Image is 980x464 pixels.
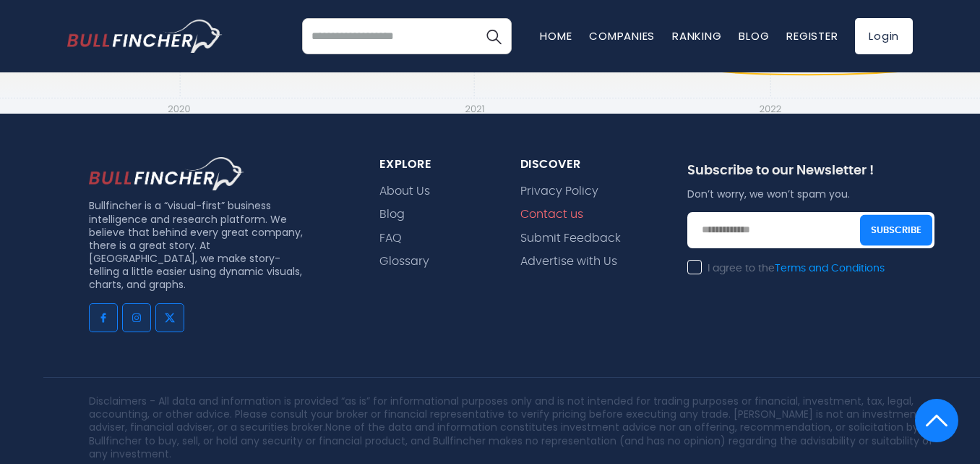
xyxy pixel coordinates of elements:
a: Login [855,18,913,54]
a: Contact us [520,208,583,222]
iframe: reCAPTCHA [687,284,907,341]
a: Go to facebook [89,303,118,332]
a: Companies [589,28,655,43]
a: Blog [739,28,769,43]
a: Ranking [672,28,721,43]
p: Bullfincher is a “visual-first” business intelligence and research platform. We believe that behi... [89,199,309,291]
div: Subscribe to our Newsletter ! [687,163,934,187]
a: Terms and Conditions [775,263,885,274]
a: Blog [379,208,405,222]
p: Disclaimers - All data and information is provided “as is” for informational purposes only and is... [89,395,934,460]
a: Privacy Policy [520,185,598,198]
a: About Us [379,185,430,198]
a: Go to homepage [67,20,223,53]
a: Go to instagram [122,303,151,332]
button: Search [476,18,512,54]
a: Glossary [379,255,429,269]
img: bullfincher logo [67,20,223,53]
a: Submit Feedback [520,232,621,245]
img: footer logo [89,157,244,190]
a: Go to twitter [155,303,184,332]
a: Register [786,28,838,43]
button: Subscribe [860,214,932,245]
p: Don’t worry, we won’t spam you. [687,187,934,201]
a: Advertise with Us [520,255,617,269]
a: Home [540,28,572,43]
a: FAQ [379,232,402,245]
div: Discover [520,157,653,172]
label: I agree to the [687,262,885,275]
div: explore [379,157,486,172]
